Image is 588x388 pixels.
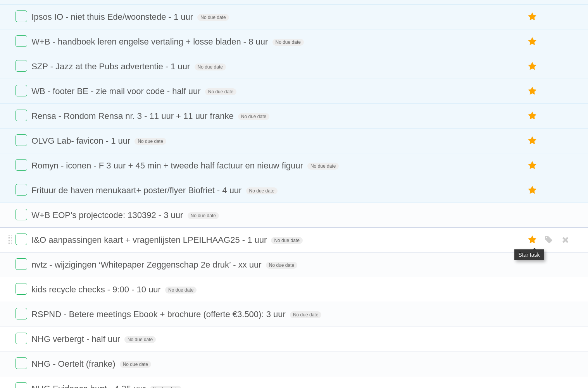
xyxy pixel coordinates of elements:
[31,12,195,22] span: Ipsos IO - niet thuis Ede/woonstede - 1 uur
[16,159,27,171] label: Done
[16,333,27,344] label: Done
[195,64,226,70] span: No due date
[16,85,27,96] label: Done
[31,334,122,344] span: NHG verbergt - half uur
[525,60,540,73] label: Star task
[525,159,540,172] label: Star task
[266,262,297,269] span: No due date
[31,359,117,369] span: NHG - Oertelt (franke)
[31,235,269,245] span: I&O aanpassingen kaart + vragenlijsten LPEILHAAG25 - 1 uur
[31,161,305,170] span: Romyn - iconen - F 3 uur + 45 min + tweede half factuur en nieuw figuur
[188,212,219,219] span: No due date
[525,85,540,98] label: Star task
[16,283,27,295] label: Done
[525,134,540,147] label: Star task
[31,37,270,46] span: W+B - handboek leren engelse vertaling + losse bladen - 8 uur
[165,287,197,294] span: No due date
[16,110,27,121] label: Done
[31,111,236,121] span: Rensa - Rondom Rensa nr. 3 - 11 uur + 11 uur franke
[197,14,229,21] span: No due date
[246,187,278,194] span: No due date
[31,285,163,294] span: kids recycle checks - 9:00 - 10 uur
[31,260,263,270] span: nvtz - wijzigingen ‘Whitepaper Zeggenschap 2e druk’ - xx uur
[16,60,27,72] label: Done
[16,233,27,245] label: Done
[525,233,540,246] label: Star task
[290,311,321,318] span: No due date
[16,357,27,369] label: Done
[16,209,27,220] label: Done
[16,10,27,22] label: Done
[31,309,288,319] span: RSPND - Betere meetings Ebook + brochure (offerte €3.500): 3 uur
[31,185,243,195] span: Frituur de haven menukaart+ poster/flyer Biofriet - 4 uur
[525,184,540,197] label: Star task
[205,88,236,95] span: No due date
[16,35,27,47] label: Done
[272,39,304,46] span: No due date
[307,163,339,170] span: No due date
[525,110,540,122] label: Star task
[16,134,27,146] label: Done
[271,237,302,244] span: No due date
[31,136,132,146] span: OLVG Lab- favicon - 1 uur
[16,258,27,270] label: Done
[31,62,192,71] span: SZP - Jazz at the Pubs advertentie - 1 uur
[16,184,27,196] label: Done
[525,35,540,48] label: Star task
[120,361,151,368] span: No due date
[31,86,203,96] span: WB - footer BE - zie mail voor code - half uur
[16,308,27,319] label: Done
[525,10,540,23] label: Star task
[124,336,156,343] span: No due date
[238,113,269,120] span: No due date
[31,210,185,220] span: W+B EOP's projectcode: 130392 - 3 uur
[134,138,166,145] span: No due date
